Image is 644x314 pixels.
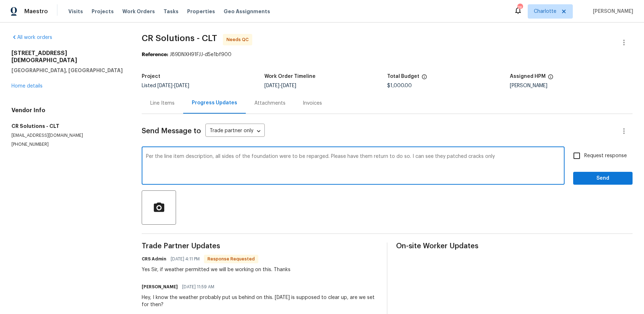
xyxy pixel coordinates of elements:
span: Request response [584,152,627,160]
b: Reference: [142,52,168,57]
h5: [GEOGRAPHIC_DATA], [GEOGRAPHIC_DATA] [11,67,125,74]
h6: [PERSON_NAME] [142,283,178,290]
span: The hpm assigned to this work order. [548,74,553,83]
span: [DATE] [157,83,172,88]
p: [PHONE_NUMBER] [11,141,125,148]
p: [EMAIL_ADDRESS][DOMAIN_NAME] [11,133,125,139]
textarea: Per the line item description, all sides of the foundation were to be reparged. Please have them ... [146,154,560,179]
span: - [157,83,189,88]
div: J89DNXH91FJJ-d5e1bf900 [142,51,633,58]
div: Trade partner only [205,125,265,137]
span: CR Solutions - CLT [142,34,217,43]
span: [DATE] [174,83,189,88]
h5: Work Order Timeline [264,74,316,79]
div: Progress Updates [192,99,237,106]
div: [PERSON_NAME] [510,83,633,88]
button: Send [573,172,633,185]
span: Listed [142,83,189,88]
a: All work orders [11,35,52,40]
h5: Total Budget [387,74,419,79]
span: Trade Partner Updates [142,243,378,250]
span: The total cost of line items that have been proposed by Opendoor. This sum includes line items th... [421,74,427,83]
span: Response Requested [205,255,258,263]
span: Send Message to [142,128,201,135]
h5: Project [142,74,160,79]
span: [DATE] 4:11 PM [171,255,200,263]
span: [DATE] [264,83,279,88]
span: - [264,83,296,88]
div: Line Items [150,100,175,107]
span: Needs QC [226,36,252,43]
h4: Vendor Info [11,107,125,114]
h5: CR Solutions - CLT [11,123,125,130]
h2: [STREET_ADDRESS][DEMOGRAPHIC_DATA] [11,50,125,64]
h5: Assigned HPM [510,74,546,79]
span: $1,000.00 [387,83,412,88]
span: On-site Worker Updates [396,243,633,250]
span: Work Orders [122,8,155,15]
h6: CRS Admin [142,255,166,263]
div: Yes Sir, if weather permitted we will be working on this. Thanks [142,266,291,273]
span: [PERSON_NAME] [590,8,633,15]
div: Invoices [303,100,322,107]
span: Projects [92,8,114,15]
span: Charlotte [534,8,556,15]
span: Properties [187,8,215,15]
div: Attachments [254,100,286,107]
div: 76 [517,4,522,11]
a: Home details [11,84,43,89]
span: [DATE] [281,83,296,88]
div: Hey, I know the weather probably put us behind on this. [DATE] is supposed to clear up, are we se... [142,294,378,308]
span: Tasks [164,9,179,14]
span: [DATE] 11:59 AM [182,283,214,290]
span: Send [579,174,627,183]
span: Visits [68,8,83,15]
span: Geo Assignments [224,8,270,15]
span: Maestro [24,8,48,15]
